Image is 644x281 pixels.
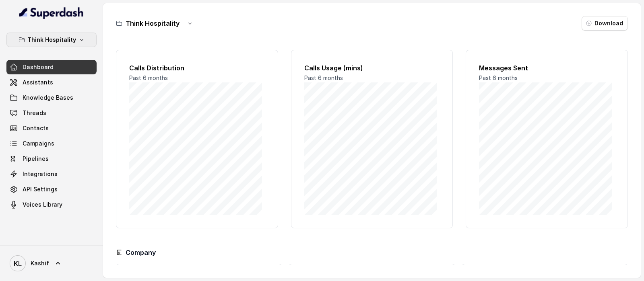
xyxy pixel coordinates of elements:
[126,18,180,28] h3: Think Hospitality
[23,124,49,132] span: Contacts
[23,78,53,86] span: Assistants
[6,121,97,135] a: Contacts
[479,63,615,73] h2: Messages Sent
[304,74,343,81] span: Past 6 months
[23,63,54,71] span: Dashboard
[479,74,518,81] span: Past 6 months
[23,170,58,178] span: Integrations
[27,35,76,45] p: Think Hospitality
[23,201,62,209] span: Voices Library
[129,63,265,73] h2: Calls Distribution
[304,63,440,73] h2: Calls Usage (mins)
[23,155,49,163] span: Pipelines
[582,16,628,31] button: Download
[6,60,97,74] a: Dashboard
[6,152,97,166] a: Pipelines
[23,109,46,117] span: Threads
[6,33,97,47] button: Think Hospitality
[23,139,54,148] span: Campaigns
[6,106,97,120] a: Threads
[6,182,97,197] a: API Settings
[6,90,97,105] a: Knowledge Bases
[23,94,73,102] span: Knowledge Bases
[6,252,97,275] a: Kashif
[14,259,22,268] text: KL
[6,75,97,90] a: Assistants
[6,167,97,181] a: Integrations
[6,197,97,212] a: Voices Library
[129,74,168,81] span: Past 6 months
[6,136,97,151] a: Campaigns
[31,259,49,267] span: Kashif
[23,185,58,193] span: API Settings
[126,248,156,257] h3: Company
[19,6,84,19] img: light.svg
